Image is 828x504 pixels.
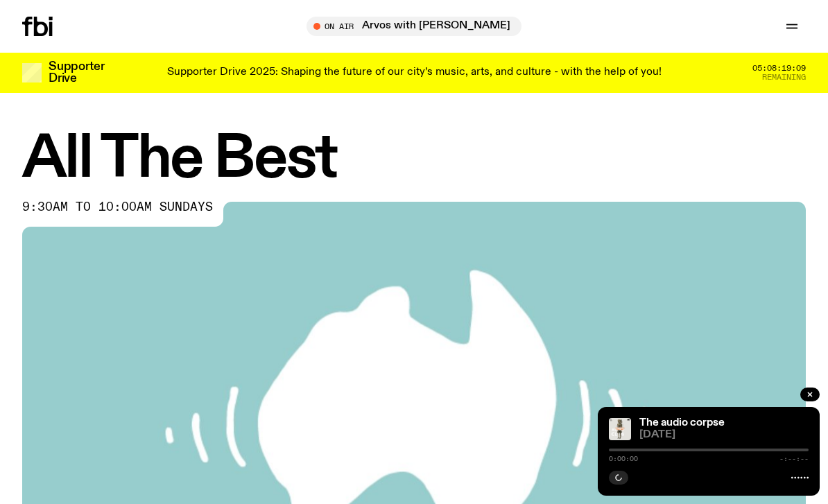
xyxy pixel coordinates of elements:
[49,61,104,85] h3: Supporter Drive
[307,17,521,36] button: On AirArvos with [PERSON_NAME]
[779,455,809,462] span: -:--:--
[639,417,725,428] a: The audio corpse
[639,430,809,440] span: [DATE]
[609,418,631,440] img: A look-a-like robot lady with speakers, a tape and record player
[167,67,662,79] p: Supporter Drive 2025: Shaping the future of our city’s music, arts, and culture - with the help o...
[752,64,806,72] span: 05:08:19:09
[22,132,806,188] h1: All The Best
[609,455,638,462] span: 0:00:00
[22,202,213,213] span: 9:30am to 10:00am sundays
[762,73,806,81] span: Remaining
